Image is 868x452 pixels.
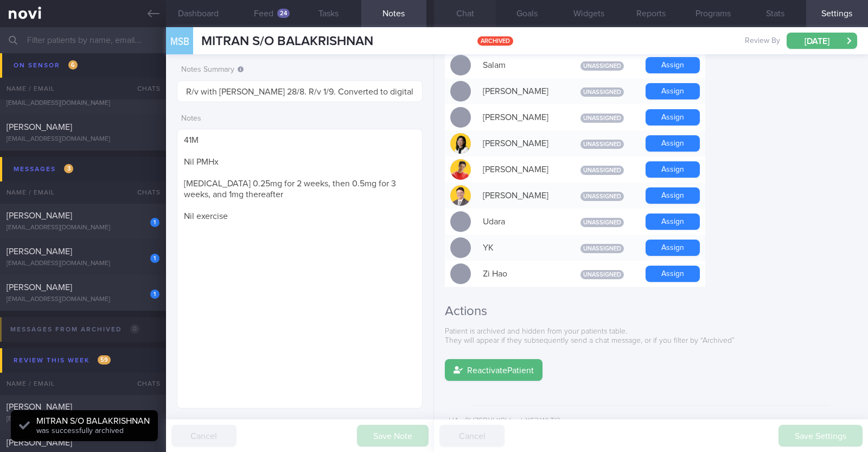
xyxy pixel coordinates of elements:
[7,247,72,256] span: [PERSON_NAME]
[7,64,159,72] div: [EMAIL_ADDRESS][DOMAIN_NAME]
[8,322,142,337] div: Messages from Archived
[181,65,418,75] label: Notes Summary
[580,244,624,253] span: Unassigned
[7,135,159,143] div: [EMAIL_ADDRESS][DOMAIN_NAME]
[7,211,72,220] span: [PERSON_NAME]
[745,36,780,46] span: Review By
[36,427,124,435] span: was successfully archived
[477,237,564,259] div: YK
[787,33,857,49] button: [DATE]
[580,166,624,175] span: Unassigned
[477,185,564,206] div: [PERSON_NAME]
[11,162,76,177] div: Messages
[580,140,624,149] span: Unassigned
[181,114,418,124] label: Notes
[7,403,72,411] span: [PERSON_NAME]
[646,161,700,178] button: Assign
[477,211,564,233] div: Udara
[7,260,159,268] div: [EMAIL_ADDRESS][DOMAIN_NAME]
[477,263,564,285] div: Zi Hao
[201,35,373,48] span: MITRAN S/O BALAKRISHNAN
[646,83,700,99] button: Assign
[7,283,72,292] span: [PERSON_NAME]
[163,21,196,62] div: MSB
[445,327,857,346] p: Patient is archived and hidden from your patients table. They will appear if they subsequently se...
[130,324,139,334] span: 0
[64,164,73,173] span: 3
[7,438,72,447] span: [PERSON_NAME]
[150,218,159,227] div: 1
[580,218,624,227] span: Unassigned
[7,123,72,131] span: [PERSON_NAME]
[580,61,624,71] span: Unassigned
[477,80,564,102] div: [PERSON_NAME]
[646,135,700,152] button: Assign
[580,87,624,97] span: Unassigned
[7,224,159,232] div: [EMAIL_ADDRESS][DOMAIN_NAME]
[445,417,857,426] div: yHAar9H76BYkK9hLavbX62jWbTl2
[123,373,166,394] div: Chats
[123,181,166,203] div: Chats
[7,296,159,304] div: [EMAIL_ADDRESS][DOMAIN_NAME]
[7,87,72,96] span: [PERSON_NAME]
[646,57,700,73] button: Assign
[646,187,700,204] button: Assign
[646,240,700,256] button: Assign
[646,109,700,125] button: Assign
[277,9,290,18] div: 24
[477,159,564,180] div: [PERSON_NAME]
[150,254,159,263] div: 1
[646,266,700,282] button: Assign
[7,99,159,108] div: [EMAIL_ADDRESS][DOMAIN_NAME]
[445,303,857,319] h2: Actions
[477,36,513,46] span: archived
[477,106,564,128] div: [PERSON_NAME]
[580,270,624,279] span: Unassigned
[11,353,113,368] div: Review this week
[445,359,542,381] button: ReactivatePatient
[477,133,564,154] div: [PERSON_NAME]
[580,114,624,123] span: Unassigned
[7,415,159,423] div: [EMAIL_ADDRESS][DOMAIN_NAME]
[580,192,624,201] span: Unassigned
[477,54,564,76] div: Salam
[646,214,700,230] button: Assign
[7,51,72,60] span: [PERSON_NAME]
[98,355,111,365] span: 59
[150,290,159,299] div: 1
[36,416,150,426] div: MITRAN S/O BALAKRISHNAN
